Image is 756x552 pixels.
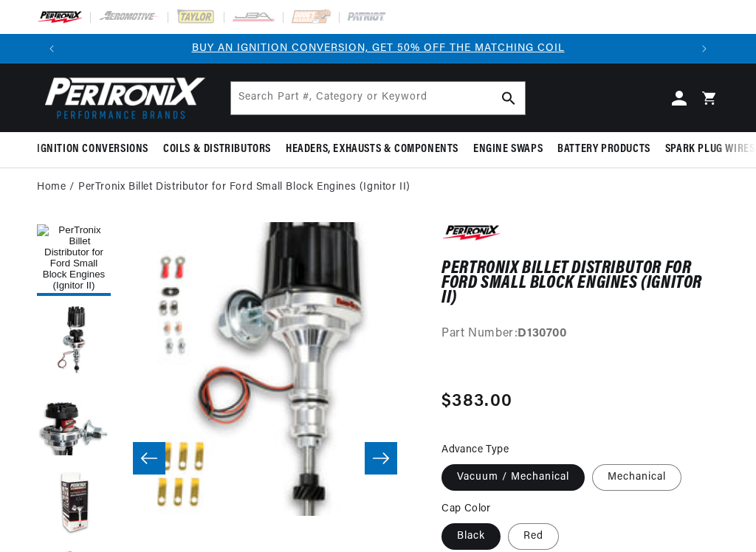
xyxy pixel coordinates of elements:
[37,384,111,458] button: Load image 3 in gallery view
[441,523,501,550] label: Black
[37,303,111,377] button: Load image 2 in gallery view
[37,72,207,123] img: Pertronix
[133,442,165,475] button: Slide left
[592,464,681,491] label: Mechanical
[37,132,156,167] summary: Ignition Conversions
[66,41,690,57] div: Announcement
[37,466,111,539] button: Load image 4 in gallery view
[518,328,566,339] strong: D130700
[441,442,510,458] legend: Advance Type
[37,34,66,63] button: Translation missing: en.sections.announcements.previous_announcement
[37,179,66,196] a: Home
[37,222,111,296] button: Load image 1 in gallery view
[557,142,650,157] span: Battery Products
[163,142,271,157] span: Coils & Distributors
[278,132,466,167] summary: Headers, Exhausts & Components
[37,142,148,157] span: Ignition Conversions
[441,388,512,415] span: $383.00
[665,142,755,157] span: Spark Plug Wires
[492,82,525,114] button: Search Part #, Category or Keyword
[231,82,525,114] input: Search Part #, Category or Keyword
[550,132,658,167] summary: Battery Products
[441,261,719,306] h1: PerTronix Billet Distributor for Ford Small Block Engines (Ignitor II)
[192,43,565,54] a: BUY AN IGNITION CONVERSION, GET 50% OFF THE MATCHING COIL
[441,464,585,491] label: Vacuum / Mechanical
[690,34,719,63] button: Translation missing: en.sections.announcements.next_announcement
[441,325,719,344] div: Part Number:
[286,142,458,157] span: Headers, Exhausts & Components
[365,442,397,475] button: Slide right
[466,132,550,167] summary: Engine Swaps
[473,142,543,157] span: Engine Swaps
[441,501,492,517] legend: Cap Color
[508,523,559,550] label: Red
[156,132,278,167] summary: Coils & Distributors
[66,41,690,57] div: 1 of 3
[78,179,410,196] a: PerTronix Billet Distributor for Ford Small Block Engines (Ignitor II)
[37,179,719,196] nav: breadcrumbs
